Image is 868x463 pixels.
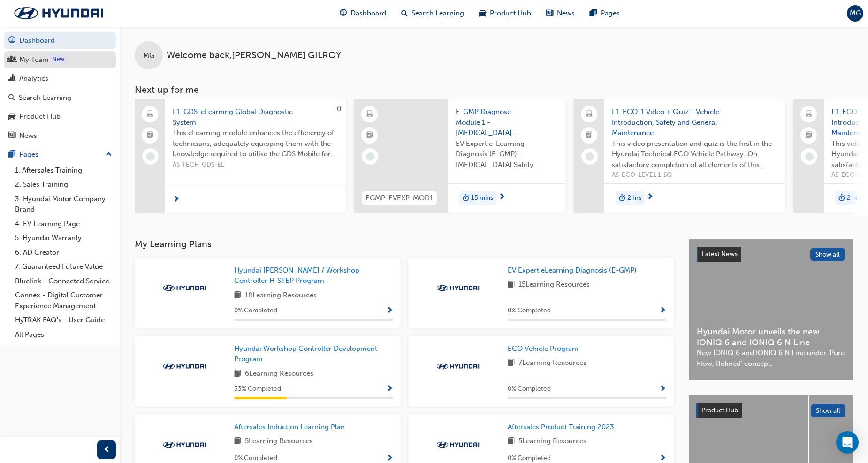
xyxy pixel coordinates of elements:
[612,170,777,181] span: AS-ECO-LEVEL 1-SQ
[659,455,666,463] span: Show Progress
[173,196,180,204] span: next-icon
[11,192,116,217] a: 3. Hyundai Motor Company Brand
[394,4,472,23] a: search-iconSearch Learning
[147,129,153,142] span: booktick-icon
[11,177,116,192] a: 2. Sales Training
[366,129,373,142] span: booktick-icon
[805,152,814,161] span: learningRecordVerb_NONE-icon
[234,344,377,364] span: Hyundai Workshop Controller Development Program
[234,436,241,448] span: book-icon
[490,8,531,19] span: Product Hub
[4,108,116,125] a: Product Hub
[11,259,116,274] a: 7. Guaranteed Future Value
[4,32,116,49] a: Dashboard
[697,247,845,262] a: Latest NewsShow all
[546,8,553,19] span: news-icon
[4,127,116,144] a: News
[8,94,15,102] span: search-icon
[19,130,37,141] div: News
[173,128,338,159] span: This eLearning module enhances the efficiency of technicians, adequately equipping them with the ...
[4,70,116,87] a: Analytics
[508,344,579,353] span: ECO Vehicle Program
[8,75,15,83] span: chart-icon
[11,274,116,288] a: Bluelink - Connected Service
[11,163,116,178] a: 1. Aftersales Training
[245,436,313,448] span: 5 Learning Resources
[386,385,393,394] span: Show Progress
[366,152,374,161] span: learningRecordVerb_NONE-icon
[4,146,116,163] button: Pages
[647,193,654,202] span: next-icon
[173,106,338,128] span: L1. GDS-eLearning Global Diagnostic System
[245,368,313,380] span: 6 Learning Resources
[508,357,515,369] span: book-icon
[432,362,484,371] img: Trak
[508,265,640,276] a: EV Expert eLearning Diagnosis (E-GMP)
[135,99,346,213] a: 0L1. GDS-eLearning Global Diagnostic SystemThis eLearning module enhances the efficiency of techn...
[659,307,666,315] span: Show Progress
[8,37,15,45] span: guage-icon
[19,92,71,103] div: Search Learning
[8,132,15,140] span: news-icon
[659,385,666,394] span: Show Progress
[601,8,620,19] span: Pages
[147,108,153,121] span: laptop-icon
[463,192,469,205] span: duration-icon
[234,266,359,285] span: Hyundai [PERSON_NAME] / Workshop Controller H-STEP Program
[847,5,863,22] button: MG
[386,305,393,317] button: Show Progress
[847,193,861,204] span: 2 hrs
[337,105,341,113] span: 0
[806,129,812,142] span: booktick-icon
[508,279,515,291] span: book-icon
[19,111,61,122] div: Product Hub
[386,307,393,315] span: Show Progress
[234,343,393,364] a: Hyundai Workshop Controller Development Program
[498,193,505,202] span: next-icon
[8,113,15,121] span: car-icon
[103,444,110,456] span: prev-icon
[806,108,812,121] span: laptop-icon
[701,406,738,414] span: Product Hub
[702,250,738,258] span: Latest News
[19,54,49,65] div: My Team
[612,106,777,138] span: L1. ECO-1 Video + Quiz - Vehicle Introduction, Safety and General Maintenance
[574,99,785,213] a: L1. ECO-1 Video + Quiz - Vehicle Introduction, Safety and General MaintenanceThis video presentat...
[146,152,155,161] span: learningRecordVerb_NONE-icon
[472,4,539,23] a: car-iconProduct Hub
[8,151,15,159] span: pages-icon
[432,283,484,293] img: Trak
[508,384,551,395] span: 0 % Completed
[234,265,393,286] a: Hyundai [PERSON_NAME] / Workshop Controller H-STEP Program
[167,50,341,61] span: Welcome back , [PERSON_NAME] GILROY
[5,3,113,23] a: Trak
[234,368,241,380] span: book-icon
[19,149,38,160] div: Pages
[838,192,845,205] span: duration-icon
[479,8,486,19] span: car-icon
[4,89,116,106] a: Search Learning
[590,8,597,19] span: pages-icon
[11,327,116,342] a: All Pages
[518,436,586,448] span: 5 Learning Resources
[508,266,637,274] span: EV Expert eLearning Diagnosis (E-GMP)
[135,239,674,250] h3: My Learning Plans
[11,231,116,245] a: 5. Hyundai Warranty
[586,108,593,121] span: laptop-icon
[19,73,48,84] div: Analytics
[586,129,593,142] span: booktick-icon
[106,149,112,161] span: up-icon
[332,4,394,23] a: guage-iconDashboard
[508,423,614,431] span: Aftersales Product Training 2023
[159,283,210,293] img: Trak
[582,4,627,23] a: pages-iconPages
[612,138,777,170] span: This video presentation and quiz is the first in the Hyundai Technical ECO Vehicle Pathway. On sa...
[850,8,861,19] span: MG
[518,357,586,369] span: 7 Learning Resources
[350,8,386,19] span: Dashboard
[11,313,116,327] a: HyTRAK FAQ's - User Guide
[508,305,551,316] span: 0 % Completed
[11,217,116,231] a: 4. EV Learning Page
[11,245,116,260] a: 6. AD Creator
